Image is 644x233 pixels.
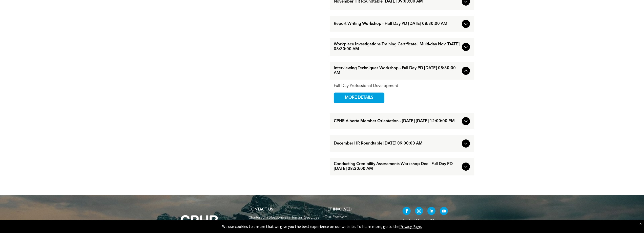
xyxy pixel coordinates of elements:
span: CPHR Alberta Member Orientation - [DATE] [DATE] 12:00:00 PM [334,119,460,124]
span: December HR Roundtable [DATE] 09:00:00 AM [334,141,460,146]
span: Workplace Investigations Training Certificate | Multi-day Nov [DATE] 08:30:00 AM [334,42,460,52]
a: MORE DETAILS [334,93,384,103]
a: instagram [415,207,423,216]
span: GET INVOLVED [324,208,351,211]
a: Privacy Page. [399,224,422,229]
a: facebook [403,207,411,216]
span: MORE DETAILS [339,93,379,103]
span: Report Writing Workshop - Half Day PD [DATE] 08:30:00 AM [334,22,460,26]
a: linkedin [427,207,435,216]
a: Our Partners [324,215,392,220]
div: Dismiss notification [639,221,641,226]
span: Interviewing Techniques Workshop - Full Day PD [DATE] 08:30:00 AM [334,66,460,76]
span: Conducting Credibility Assessments Workshop Dec - Full Day PD [DATE] 08:30:00 AM [334,162,460,171]
div: Full-Day Professional Development [334,84,470,88]
a: CONTACT US [248,208,273,211]
a: youtube [440,207,448,216]
span: Chartered Professionals in Human Resources of [GEOGRAPHIC_DATA] (CPHR [GEOGRAPHIC_DATA]) [248,216,319,228]
a: Student Member $0 [403,219,434,223]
